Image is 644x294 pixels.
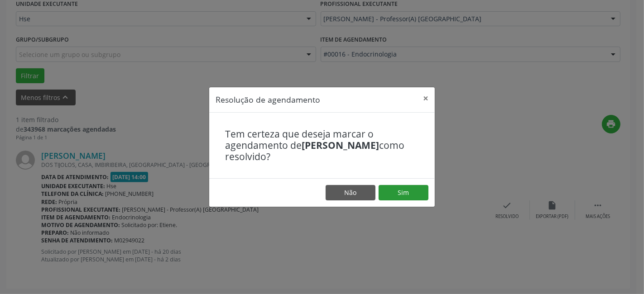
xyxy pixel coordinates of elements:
button: Não [326,185,375,200]
button: Sim [379,185,428,200]
button: Close [417,87,435,109]
h4: Tem certeza que deseja marcar o agendamento de como resolvido? [225,128,419,163]
h5: Resolução de agendamento [216,94,320,105]
b: [PERSON_NAME] [302,139,379,152]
